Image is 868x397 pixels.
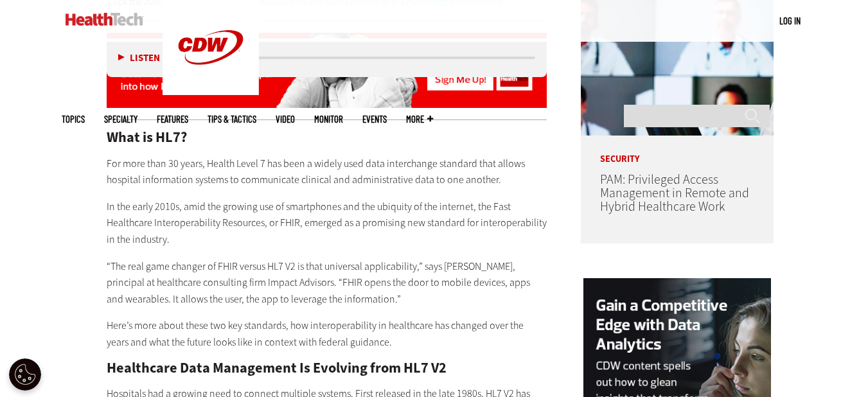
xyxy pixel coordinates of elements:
[107,317,547,350] p: Here’s more about these two key standards, how interoperability in healthcare has changed over th...
[157,114,188,124] a: Features
[163,85,259,98] a: CDW
[276,114,295,124] a: Video
[779,15,801,26] a: Log in
[9,358,41,391] button: Open Preferences
[362,114,387,124] a: Events
[600,171,749,215] a: PAM: Privileged Access Management in Remote and Hybrid Healthcare Work
[107,130,547,145] h2: What is HL7?
[62,114,85,124] span: Topics
[107,258,547,308] p: “The real game changer of FHIR versus HL7 V2 is that universal applicability,” says [PERSON_NAME]...
[779,14,801,28] div: User menu
[9,358,41,391] div: Cookie Settings
[406,114,433,124] span: More
[104,114,137,124] span: Specialty
[208,114,256,124] a: Tips & Tactics
[314,114,343,124] a: MonITor
[107,198,547,248] p: In the early 2010s, amid the growing use of smartphones and the ubiquity of the internet, the Fas...
[107,361,547,375] h2: Healthcare Data Management Is Evolving from HL7 V2
[66,13,143,26] img: Home
[581,136,774,164] p: Security
[107,155,547,188] p: For more than 30 years, Health Level 7 has been a widely used data interchange standard that allo...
